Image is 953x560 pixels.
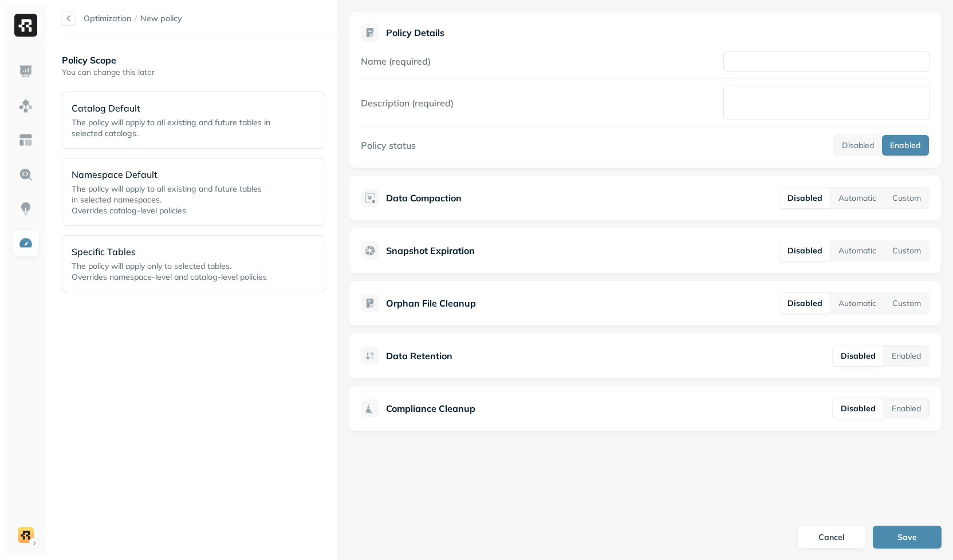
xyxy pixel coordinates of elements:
button: Disabled [779,240,830,261]
button: Disabled [833,345,884,366]
button: Save [873,526,942,549]
button: Automatic [830,293,884,313]
p: Data Compaction [386,191,462,205]
div: Specific TablesThe policy will apply only to selected tables.Overrides namespace-level and catalo... [62,235,325,292]
img: Asset Explorer [18,133,33,148]
button: Disabled [779,188,830,208]
p: You can change this later [62,67,337,78]
button: Disabled [779,293,830,313]
p: / [135,13,137,24]
p: Data Retention [386,349,452,363]
span: New policy [140,13,182,24]
button: Custom [884,240,929,261]
label: Description (required) [361,97,454,109]
p: Specific Tables [72,245,281,259]
img: Assets [18,98,33,113]
div: Namespace DefaultThe policy will apply to all existing and future tablesin selected namespaces.Ov... [62,158,325,226]
img: Dashboard [18,64,33,79]
p: Namespace Default [72,168,281,181]
button: Automatic [830,240,884,261]
p: Orphan File Cleanup [386,296,476,310]
p: Policy Details [386,27,444,38]
img: Optimization [18,236,33,251]
button: Enabled [884,398,929,419]
span: The policy will apply to all existing and future tables in selected catalogs. [72,117,270,138]
p: Catalog Default [72,101,281,115]
div: Catalog DefaultThe policy will apply to all existing and future tables in selected catalogs. [62,92,325,149]
span: The policy will apply to all existing and future tables [72,184,262,194]
p: Snapshot Expiration [386,244,475,257]
button: Custom [884,293,929,313]
label: Name (required) [361,55,431,67]
button: Disabled [834,135,882,156]
span: Overrides catalog-level policies [72,205,186,216]
label: Policy status [361,140,416,151]
img: Insights [18,201,33,216]
span: The policy will apply only to selected tables. [72,261,231,271]
button: Custom [884,188,929,208]
p: Compliance Cleanup [386,402,475,415]
button: Automatic [830,188,884,208]
p: Policy Scope [62,53,337,67]
img: demo [18,527,34,543]
button: Enabled [884,345,929,366]
button: Disabled [833,398,884,419]
img: Query Explorer [18,167,33,182]
button: Cancel [797,526,866,549]
nav: breadcrumb [84,13,182,24]
span: Overrides namespace-level and catalog-level policies [72,272,267,282]
a: Optimization [84,13,131,23]
span: in selected namespaces. [72,194,162,205]
img: Ryft [14,14,37,37]
button: Enabled [882,135,929,156]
